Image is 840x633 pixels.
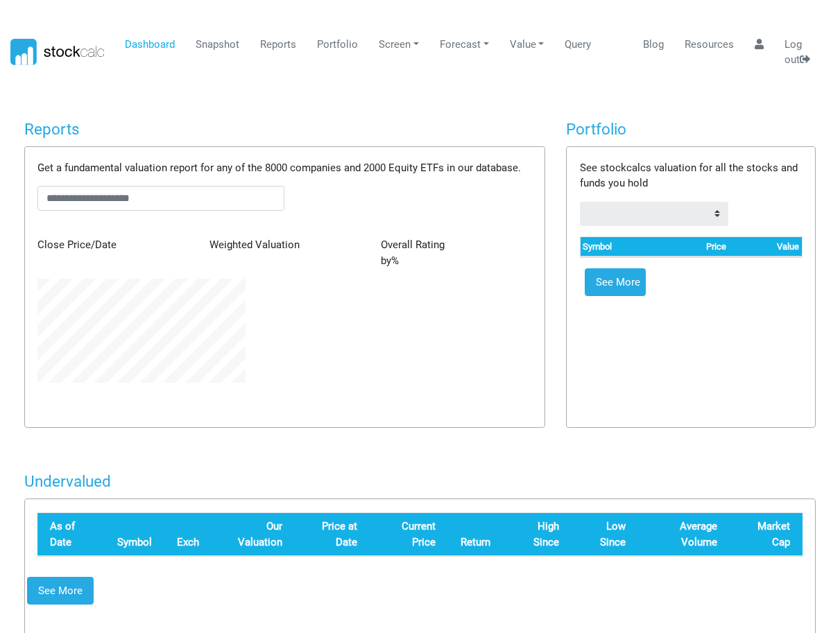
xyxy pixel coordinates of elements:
th: Market Cap [730,513,803,557]
p: See stockcalcs valuation for all the stocks and funds you hold [580,160,803,191]
a: See More [27,577,94,605]
a: Resources [680,31,739,58]
a: Reports [255,31,302,58]
th: Average 30 day Volume [638,513,729,557]
a: Screen [374,31,425,58]
th: Weighted Average Fundamental Valuation [212,513,295,557]
a: Query [560,31,597,58]
th: Low Since [572,513,639,557]
p: Get a fundamental valuation report for any of the 8000 companies and 2000 Equity ETFs in our data... [37,160,531,176]
th: Close Price on the Reference Date [295,513,370,557]
div: by % [370,237,542,268]
h4: Portfolio [566,120,816,139]
a: Forecast [434,31,494,58]
a: Blog [638,31,669,58]
a: See More [585,268,646,296]
th: Symbol [581,237,658,257]
th: High Since [503,513,572,557]
span: Close Price/Date [37,239,117,251]
span: Weighted Valuation [209,239,300,251]
a: Portfolio [312,31,363,58]
th: Last Close Price [370,513,448,557]
h4: Reports [24,120,545,139]
th: Stock Exchange [164,513,212,557]
a: Value [504,31,549,58]
th: Return since Reference Date [448,513,503,557]
th: Stock Ticker [105,513,164,557]
a: Snapshot [191,31,245,58]
th: Price [658,237,729,257]
span: Overall Rating [381,239,445,251]
a: Log out [780,31,825,73]
th: Value [729,237,802,257]
a: Dashboard [120,31,180,58]
h4: Undervalued [24,472,816,491]
th: Reference Date [37,513,104,557]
